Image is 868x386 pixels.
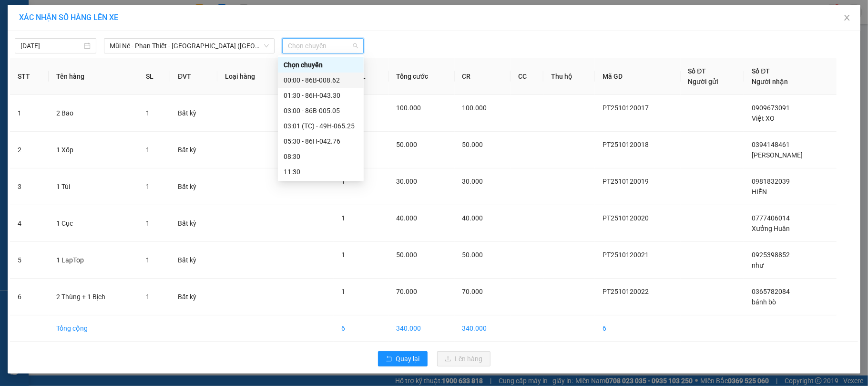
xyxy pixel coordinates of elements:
[284,151,358,162] div: 08:30
[462,177,483,185] span: 30.000
[341,288,345,295] span: 1
[170,279,217,315] td: Bất kỳ
[49,58,138,95] th: Tên hàng
[602,251,649,259] span: PT2510120021
[752,288,790,295] span: 0365782084
[10,279,49,315] td: 6
[10,132,49,168] td: 2
[396,354,420,364] span: Quay lại
[10,95,49,132] td: 1
[278,57,364,73] div: Chọn chuyến
[170,242,217,279] td: Bất kỳ
[397,214,418,222] span: 40.000
[146,109,150,117] span: 1
[752,177,790,185] span: 0981832039
[170,132,217,168] td: Bất kỳ
[170,58,217,95] th: ĐVT
[49,168,138,205] td: 1 Túi
[688,67,706,75] span: Số ĐT
[437,351,490,366] button: uploadLên hàng
[752,141,790,148] span: 0394148461
[688,78,719,85] span: Người gửi
[341,251,345,259] span: 1
[170,95,217,132] td: Bất kỳ
[752,225,790,232] span: Xưởng Huân
[455,58,511,95] th: CR
[284,136,358,146] div: 05:30 - 86H-042.76
[752,251,790,259] span: 0925398852
[397,141,418,148] span: 50.000
[284,90,358,101] div: 01:30 - 86H-043.30
[752,67,770,75] span: Số ĐT
[170,168,217,205] td: Bất kỳ
[378,351,428,366] button: rollbackQuay lại
[602,288,649,295] span: PT2510120022
[462,251,483,259] span: 50.000
[217,58,280,95] th: Loại hàng
[752,214,790,222] span: 0777406014
[397,251,418,259] span: 50.000
[595,315,681,342] td: 6
[146,183,150,190] span: 1
[397,177,418,185] span: 30.000
[602,141,649,148] span: PT2510120018
[752,104,790,112] span: 0909673091
[146,146,150,154] span: 1
[455,315,511,342] td: 340.000
[834,5,860,31] button: Close
[20,41,82,51] input: 13/10/2025
[284,121,358,131] div: 03:01 (TC) - 49H-065.25
[397,288,418,295] span: 70.000
[146,293,150,301] span: 1
[138,58,170,95] th: SL
[462,214,483,222] span: 40.000
[10,168,49,205] td: 3
[49,205,138,242] td: 1 Cục
[146,256,150,264] span: 1
[752,188,767,196] span: HIỂN
[49,132,138,168] td: 1 Xốp
[752,261,764,269] span: như
[397,104,421,112] span: 100.000
[602,214,649,222] span: PT2510120020
[10,58,49,95] th: STT
[170,205,217,242] td: Bất kỳ
[386,355,392,363] span: rollback
[49,95,138,132] td: 2 Bao
[284,105,358,116] div: 03:00 - 86B-005.05
[146,219,150,227] span: 1
[462,288,483,295] span: 70.000
[602,104,649,112] span: PT2510120017
[19,13,118,22] span: XÁC NHẬN SỐ HÀNG LÊN XE
[752,78,788,85] span: Người nhận
[284,60,358,70] div: Chọn chuyến
[284,167,358,177] div: 11:30
[752,115,775,122] span: Việt XO
[462,141,483,148] span: 50.000
[602,177,649,185] span: PT2510120019
[389,58,455,95] th: Tổng cước
[752,298,776,306] span: bánh bò
[752,151,803,159] span: [PERSON_NAME]
[595,58,681,95] th: Mã GD
[264,43,269,49] span: down
[389,315,455,342] td: 340.000
[49,279,138,315] td: 2 Thùng + 1 Bịch
[341,177,345,185] span: 1
[110,39,269,53] span: Mũi Né - Phan Thiết - Sài Gòn (CT Km42)
[10,205,49,242] td: 4
[49,242,138,279] td: 1 LapTop
[511,58,544,95] th: CC
[288,39,358,53] span: Chọn chuyến
[543,58,594,95] th: Thu hộ
[334,315,389,342] td: 6
[462,104,487,112] span: 100.000
[341,214,345,222] span: 1
[10,242,49,279] td: 5
[49,315,138,342] td: Tổng cộng
[843,14,851,21] span: close
[284,75,358,85] div: 00:00 - 86B-008.62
